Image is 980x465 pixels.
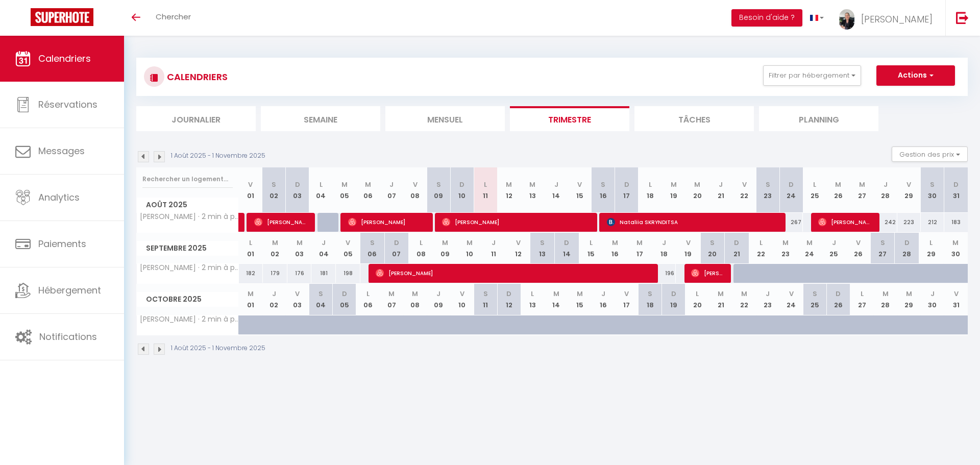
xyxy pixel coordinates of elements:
th: 07 [384,233,409,264]
th: 20 [685,284,709,315]
div: 182 [239,264,263,283]
abbr: J [554,180,558,189]
th: 04 [311,233,336,264]
div: 267 [779,213,803,232]
abbr: S [648,289,652,299]
span: [PERSON_NAME] · 2 min à pied de la plage, Parking et [GEOGRAPHIC_DATA] [138,315,240,323]
th: 15 [568,284,592,315]
th: 09 [427,167,450,213]
abbr: L [484,180,487,189]
p: 1 Août 2025 - 1 Novembre 2025 [171,344,265,353]
abbr: D [342,289,347,299]
abbr: D [671,289,676,299]
th: 31 [944,284,968,315]
div: 176 [287,264,312,283]
span: Chercher [156,11,191,22]
h3: CALENDRIERS [164,65,228,88]
th: 06 [356,167,380,213]
span: [PERSON_NAME] [861,13,933,26]
span: [PERSON_NAME] [376,263,642,283]
th: 28 [874,167,897,213]
th: 02 [263,233,287,264]
th: 22 [749,233,773,264]
span: [PERSON_NAME] [254,212,309,232]
th: 11 [474,167,497,213]
th: 23 [756,167,779,213]
abbr: D [734,238,739,248]
p: 1 Août 2025 - 1 Novembre 2025 [171,151,265,161]
abbr: S [272,180,276,189]
abbr: V [789,289,794,299]
th: 16 [592,284,615,315]
abbr: M [883,289,889,299]
abbr: D [953,180,959,189]
th: 06 [360,233,385,264]
th: 23 [773,233,798,264]
th: 15 [568,167,592,213]
th: 24 [779,284,803,315]
th: 14 [545,167,568,213]
span: [PERSON_NAME] [818,212,873,232]
th: 06 [356,284,380,315]
th: 10 [450,284,474,315]
abbr: V [906,180,911,189]
abbr: D [564,238,569,248]
abbr: V [577,180,582,189]
th: 18 [639,284,662,315]
th: 03 [286,284,309,315]
abbr: M [952,238,959,248]
abbr: M [906,289,912,299]
th: 05 [336,233,360,264]
abbr: M [636,238,643,248]
abbr: D [506,289,511,299]
abbr: J [766,289,770,299]
span: Réservations [38,98,97,111]
abbr: V [516,238,521,248]
li: Planning [759,106,878,131]
abbr: L [929,238,933,248]
span: [PERSON_NAME] · 2 min à pied de la plage, Parking et [GEOGRAPHIC_DATA] [138,264,240,272]
th: 13 [521,284,544,315]
li: Mensuel [385,106,505,131]
img: ... [839,9,854,30]
th: 18 [652,233,676,264]
th: 01 [239,233,263,264]
abbr: L [320,180,323,189]
th: 13 [521,167,544,213]
abbr: J [601,289,605,299]
abbr: S [540,238,545,248]
th: 18 [639,167,662,213]
abbr: L [420,238,423,248]
th: 03 [286,167,309,213]
abbr: J [662,238,666,248]
div: 196 [652,264,676,283]
abbr: L [590,238,593,248]
span: Nataliia SKRYNDITSA [607,212,779,232]
th: 30 [943,233,968,264]
div: 223 [897,213,921,232]
abbr: M [442,238,448,248]
th: 22 [732,284,756,315]
abbr: L [649,180,652,189]
abbr: V [624,289,629,299]
abbr: M [467,238,473,248]
abbr: M [506,180,512,189]
img: logout [956,11,969,24]
th: 20 [700,233,725,264]
th: 12 [497,167,521,213]
abbr: M [612,238,618,248]
abbr: M [388,289,395,299]
abbr: L [861,289,864,299]
th: 27 [870,233,895,264]
span: [PERSON_NAME] · 2 min à pied de la plage, Parking et [GEOGRAPHIC_DATA] [138,213,240,221]
abbr: D [459,180,464,189]
th: 13 [530,233,555,264]
th: 07 [380,284,403,315]
th: 11 [474,284,497,315]
abbr: V [460,289,464,299]
th: 04 [309,167,333,213]
abbr: M [341,180,348,189]
th: 24 [798,233,822,264]
th: 21 [725,233,749,264]
th: 02 [262,284,286,315]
